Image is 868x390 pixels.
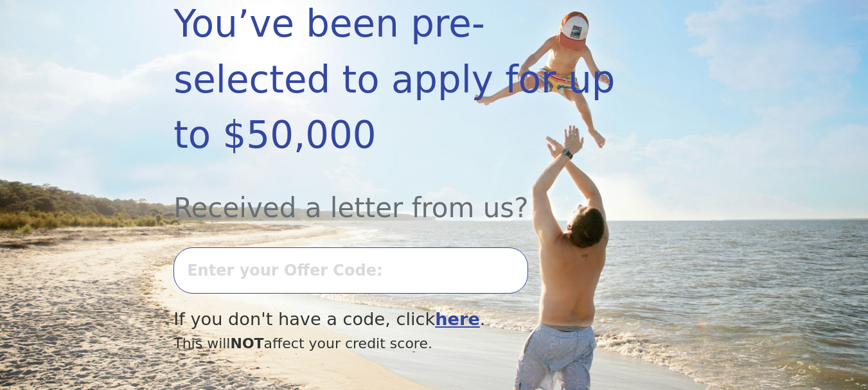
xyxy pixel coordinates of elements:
[435,309,480,329] a: here
[230,335,263,351] span: NOT
[173,247,528,294] input: Enter your Offer Code:
[173,333,616,354] div: This will affect your credit score.
[173,306,616,333] div: If you don't have a code, click .
[173,163,616,228] div: Received a letter from us?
